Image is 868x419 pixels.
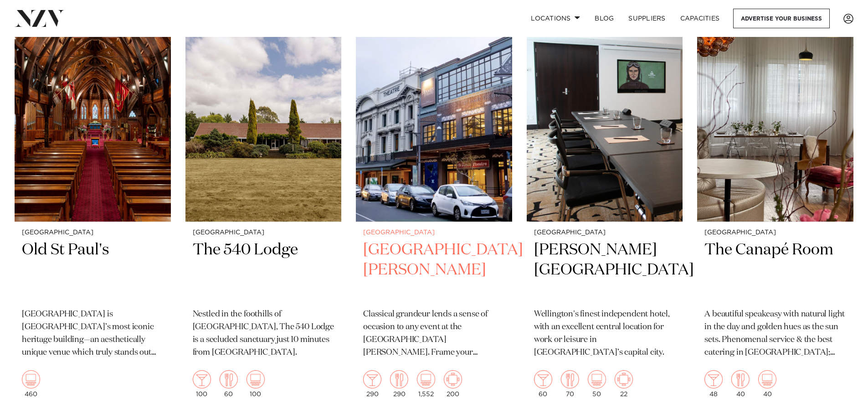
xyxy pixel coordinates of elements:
a: [GEOGRAPHIC_DATA] The Canapé Room A beautiful speakeasy with natural light in the day and golden ... [697,12,853,405]
a: SUPPLIERS [621,9,673,28]
img: cocktail.png [193,370,211,388]
small: [GEOGRAPHIC_DATA] [534,229,676,236]
div: 22 [615,370,633,398]
div: 40 [758,370,776,398]
img: theatre.png [758,370,776,388]
a: [GEOGRAPHIC_DATA] The 540 Lodge Nestled in the foothills of [GEOGRAPHIC_DATA], The 540 Lodge is a... [185,12,342,405]
div: 60 [220,370,238,398]
small: [GEOGRAPHIC_DATA] [704,229,846,236]
img: dining.png [390,370,408,388]
img: cocktail.png [704,370,723,388]
div: 48 [704,370,723,398]
div: 100 [247,370,265,398]
p: Nestled in the foothills of [GEOGRAPHIC_DATA], The 540 Lodge is a secluded sanctuary just 10 minu... [193,308,334,359]
div: 290 [363,370,381,398]
a: [GEOGRAPHIC_DATA] [PERSON_NAME][GEOGRAPHIC_DATA] Wellington's finest independent hotel, with an e... [527,12,683,405]
div: 100 [193,370,211,398]
img: theatre.png [417,370,435,388]
p: [GEOGRAPHIC_DATA] is [GEOGRAPHIC_DATA]’s most iconic heritage building—an aesthetically unique ve... [22,308,164,359]
div: 60 [534,370,552,398]
img: meeting.png [444,370,462,388]
img: theatre.png [22,370,40,388]
p: Classical grandeur lends a sense of occasion to any event at the [GEOGRAPHIC_DATA][PERSON_NAME]. ... [363,308,505,359]
div: 50 [588,370,606,398]
p: Wellington's finest independent hotel, with an excellent central location for work or leisure in ... [534,308,676,359]
a: BLOG [587,9,621,28]
a: Advertise your business [733,9,830,28]
img: dining.png [220,370,238,388]
small: [GEOGRAPHIC_DATA] [22,229,164,236]
a: Locations [524,9,587,28]
img: cocktail.png [363,370,381,388]
a: [GEOGRAPHIC_DATA] Old St Paul's [GEOGRAPHIC_DATA] is [GEOGRAPHIC_DATA]’s most iconic heritage bui... [15,12,171,405]
a: [GEOGRAPHIC_DATA] [GEOGRAPHIC_DATA][PERSON_NAME] Classical grandeur lends a sense of occasion to ... [356,12,512,405]
h2: [PERSON_NAME][GEOGRAPHIC_DATA] [534,240,676,301]
p: A beautiful speakeasy with natural light in the day and golden hues as the sun sets. Phenomenal s... [704,308,846,359]
img: dining.png [731,370,750,388]
div: 460 [22,370,40,398]
h2: Old St Paul's [22,240,164,301]
img: dining.png [561,370,579,388]
img: theatre.png [588,370,606,388]
h2: [GEOGRAPHIC_DATA][PERSON_NAME] [363,240,505,301]
h2: The 540 Lodge [193,240,334,301]
img: cocktail.png [534,370,552,388]
a: Capacities [673,9,727,28]
img: meeting.png [615,370,633,388]
img: nzv-logo.png [15,10,64,26]
div: 40 [731,370,750,398]
div: 1,552 [417,370,435,398]
div: 200 [444,370,462,398]
img: theatre.png [247,370,265,388]
small: [GEOGRAPHIC_DATA] [363,229,505,236]
div: 290 [390,370,408,398]
small: [GEOGRAPHIC_DATA] [193,229,334,236]
div: 70 [561,370,579,398]
h2: The Canapé Room [704,240,846,301]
